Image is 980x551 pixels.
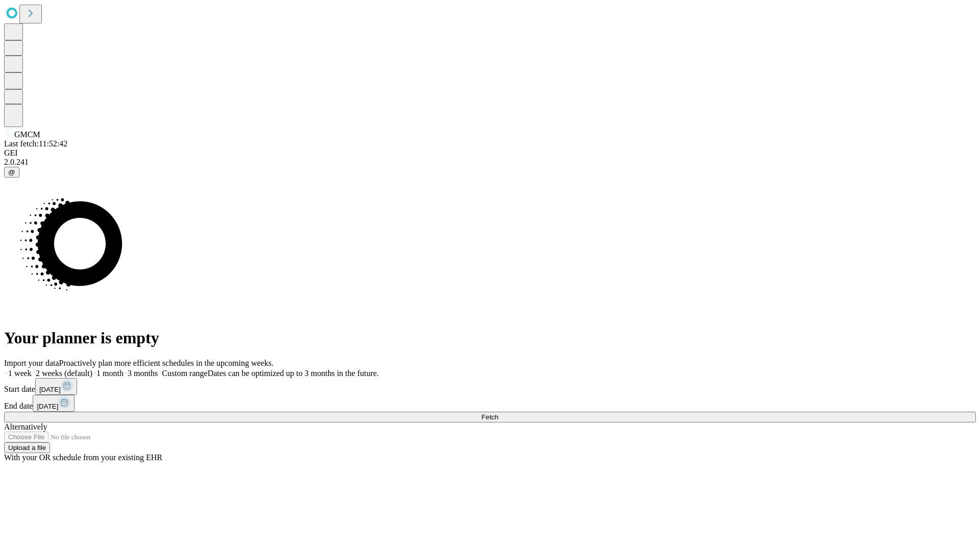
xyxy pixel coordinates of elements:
[4,422,47,431] span: Alternatively
[4,378,976,395] div: Start date
[128,369,158,378] span: 3 months
[4,442,50,453] button: Upload a file
[4,359,59,367] span: Import your data
[96,369,124,378] span: 1 month
[4,412,976,422] button: Fetch
[36,369,92,378] span: 2 weeks (default)
[4,329,976,347] h1: Your planner is empty
[4,167,19,178] button: @
[4,453,162,462] span: With your OR schedule from your existing EHR
[39,386,61,393] span: [DATE]
[59,359,274,367] span: Proactively plan more efficient schedules in the upcoming weeks.
[4,395,976,412] div: End date
[37,403,58,410] span: [DATE]
[4,148,976,158] div: GEI
[208,369,379,378] span: Dates can be optimized up to 3 months in the future.
[8,168,15,176] span: @
[35,378,77,395] button: [DATE]
[33,395,75,412] button: [DATE]
[4,158,976,167] div: 2.0.241
[14,130,40,139] span: GMCM
[8,369,32,378] span: 1 week
[481,413,498,421] span: Fetch
[4,139,67,148] span: Last fetch: 11:52:42
[162,369,207,378] span: Custom range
